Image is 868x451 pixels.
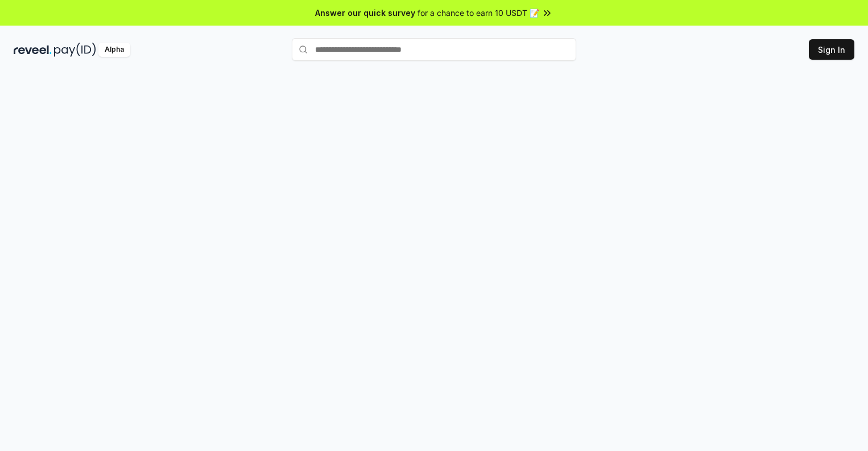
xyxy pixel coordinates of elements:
[98,43,130,57] div: Alpha
[315,7,415,19] span: Answer our quick survey
[14,43,52,57] img: reveel_dark
[809,39,854,60] button: Sign In
[418,7,539,19] span: for a chance to earn 10 USDT 📝
[54,43,96,57] img: pay_id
